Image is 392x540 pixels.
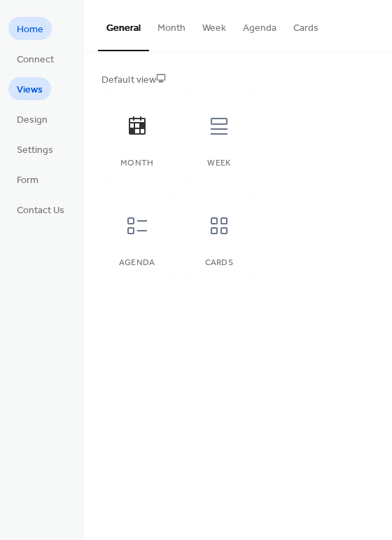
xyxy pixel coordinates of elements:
[8,107,56,130] a: Design
[197,158,240,168] div: Week
[17,143,53,158] span: Settings
[8,168,47,191] a: Form
[8,17,52,40] a: Home
[115,158,158,168] div: Month
[17,22,43,37] span: Home
[17,83,43,97] span: Views
[17,53,54,67] span: Connect
[17,173,38,188] span: Form
[101,73,372,88] div: Default view
[115,258,158,268] div: Agenda
[8,47,62,70] a: Connect
[8,137,62,161] a: Settings
[17,113,48,128] span: Design
[8,77,51,100] a: Views
[197,258,240,268] div: Cards
[8,198,73,221] a: Contact Us
[17,203,64,218] span: Contact Us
